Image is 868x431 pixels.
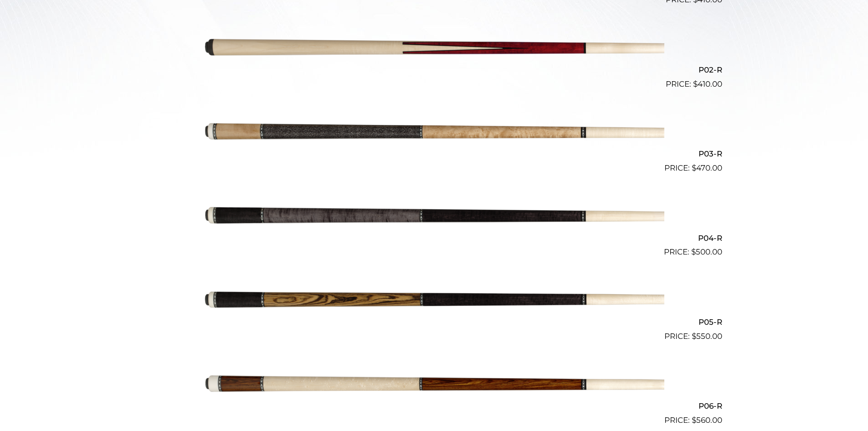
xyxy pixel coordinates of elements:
a: P03-R $470.00 [146,94,722,174]
img: P04-R [204,178,664,254]
bdi: 560.00 [692,415,722,425]
h2: P05-R [146,313,722,330]
a: P04-R $500.00 [146,178,722,258]
bdi: 410.00 [693,79,722,88]
a: P02-R $410.00 [146,10,722,90]
span: $ [691,247,696,256]
span: $ [692,415,696,425]
bdi: 470.00 [692,163,722,172]
img: P06-R [204,346,664,423]
span: $ [692,332,696,341]
img: P02-R [204,10,664,86]
bdi: 550.00 [692,332,722,341]
h2: P03-R [146,145,722,162]
a: P05-R $550.00 [146,262,722,342]
a: P06-R $560.00 [146,346,722,426]
h2: P02-R [146,61,722,78]
h2: P04-R [146,229,722,246]
span: $ [692,163,696,172]
img: P03-R [204,94,664,171]
span: $ [693,79,698,88]
img: P05-R [204,262,664,338]
bdi: 500.00 [691,247,722,256]
h2: P06-R [146,398,722,415]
